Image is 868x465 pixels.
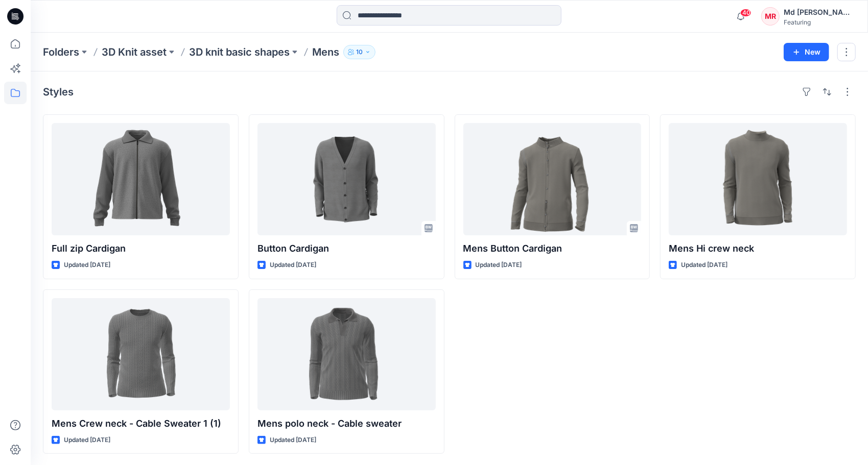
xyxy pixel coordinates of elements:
[43,86,74,98] h4: Styles
[669,241,847,256] p: Mens Hi crew neck
[740,9,752,17] span: 40
[784,43,829,61] button: New
[681,260,728,271] p: Updated [DATE]
[52,417,230,431] p: Mens Crew neck - Cable Sweater 1 (1)
[102,45,167,59] a: 3D Knit asset
[270,435,316,446] p: Updated [DATE]
[52,298,230,410] a: Mens Crew neck - Cable Sweater 1 (1)
[257,241,436,256] p: Button Cardigan
[312,45,339,59] p: Mens
[463,123,642,235] a: Mens Button Cardigan
[52,241,230,256] p: Full zip Cardigan
[343,45,376,59] button: 10
[270,260,316,271] p: Updated [DATE]
[257,417,436,431] p: Mens polo neck - Cable sweater
[476,260,522,271] p: Updated [DATE]
[761,7,780,26] div: MR
[669,123,847,235] a: Mens Hi crew neck
[784,18,855,26] div: Featuring
[257,298,436,410] a: Mens polo neck - Cable sweater
[64,435,110,446] p: Updated [DATE]
[52,123,230,235] a: Full zip Cardigan
[189,45,290,59] a: 3D knit basic shapes
[43,45,79,59] a: Folders
[64,260,110,271] p: Updated [DATE]
[257,123,436,235] a: Button Cardigan
[463,241,642,256] p: Mens Button Cardigan
[356,46,363,58] p: 10
[784,6,855,18] div: Md [PERSON_NAME][DEMOGRAPHIC_DATA]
